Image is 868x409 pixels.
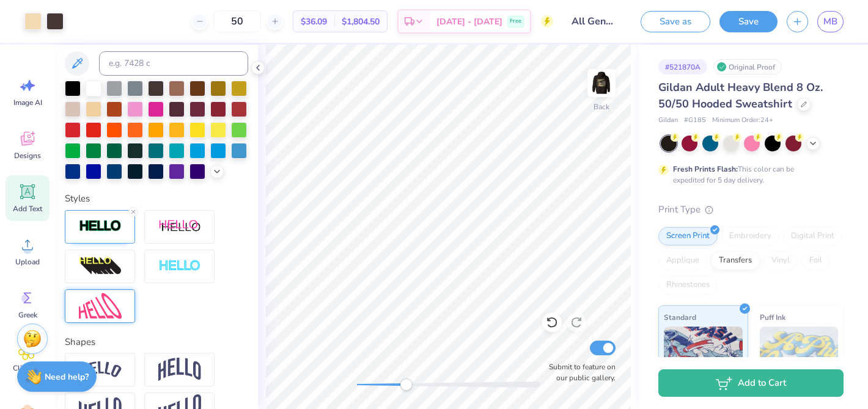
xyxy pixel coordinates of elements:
span: Gildan Adult Heavy Blend 8 Oz. 50/50 Hooded Sweatshirt [658,80,823,111]
img: Shadow [158,219,201,234]
span: Add Text [13,204,42,214]
div: Rhinestones [658,276,718,294]
span: [DATE] - [DATE] [436,15,502,28]
img: Puff Ink [760,327,839,388]
span: Gildan [658,115,678,126]
button: Add to Cart [658,369,844,397]
img: Free Distort [79,293,122,319]
div: This color can be expedited for 5 day delivery. [673,164,823,186]
label: Submit to feature on our public gallery. [542,361,616,383]
input: Untitled Design [562,9,622,34]
img: Arch [158,358,201,381]
div: Digital Print [783,227,842,245]
img: Stroke [79,219,122,233]
img: Back [589,71,614,95]
img: Standard [664,327,743,388]
img: 3D Illusion [79,256,122,276]
span: MB [823,15,837,29]
div: Print Type [658,203,844,217]
button: Save [719,11,778,32]
span: Designs [14,151,41,161]
a: MB [817,11,844,32]
input: e.g. 7428 c [99,51,248,76]
strong: Fresh Prints Flash: [673,164,738,174]
span: # G185 [684,115,706,126]
span: Greek [18,310,37,320]
div: Original Proof [713,59,782,74]
span: Standard [664,311,696,324]
button: Save as [641,11,710,32]
div: Screen Print [658,227,718,245]
div: Accessibility label [400,378,412,391]
img: Arc [79,361,122,378]
span: Minimum Order: 24 + [712,115,773,126]
div: Back [594,101,609,112]
strong: Need help? [45,371,89,383]
div: Foil [801,252,830,270]
div: # 521870A [658,59,707,74]
div: Transfers [711,252,760,270]
div: Embroidery [721,227,779,245]
span: Clipart & logos [7,363,48,383]
div: Applique [658,252,707,270]
span: $36.09 [301,15,327,28]
div: Vinyl [763,252,798,270]
input: – – [213,10,261,32]
span: Puff Ink [760,311,785,324]
span: $1,804.50 [342,15,380,28]
img: Negative Space [158,259,201,273]
label: Styles [65,192,90,206]
span: Upload [15,257,40,267]
span: Free [510,17,521,26]
label: Shapes [65,335,95,349]
span: Image AI [13,98,42,107]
